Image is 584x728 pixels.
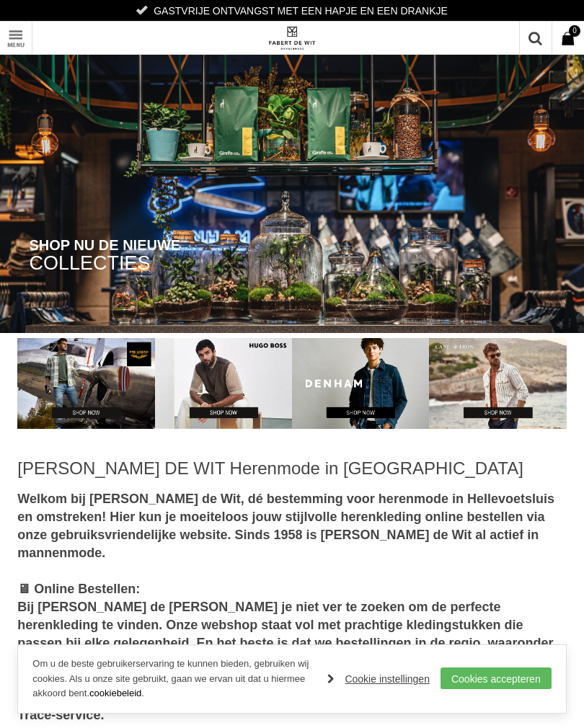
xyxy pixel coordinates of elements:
[267,26,317,50] img: Fabert de Wit
[89,688,141,698] a: cookiebeleid
[569,25,580,37] span: 0
[17,338,154,429] img: PME
[32,657,313,701] p: Om u de beste gebruikerservaring te kunnen bieden, gebruiken wij cookies. Als u onze site gebruik...
[17,458,566,479] h1: [PERSON_NAME] DE WIT Herenmode in [GEOGRAPHIC_DATA]
[155,338,292,429] img: Hugo Boss
[155,22,430,54] a: Fabert de Wit
[292,338,429,429] img: Denham
[30,237,181,253] span: SHOP NU DE NIEUWE
[327,668,430,690] a: Cookie instellingen
[441,667,552,689] a: Cookies accepteren
[30,253,151,274] span: COLLECTIES
[429,338,566,429] img: Cast Iron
